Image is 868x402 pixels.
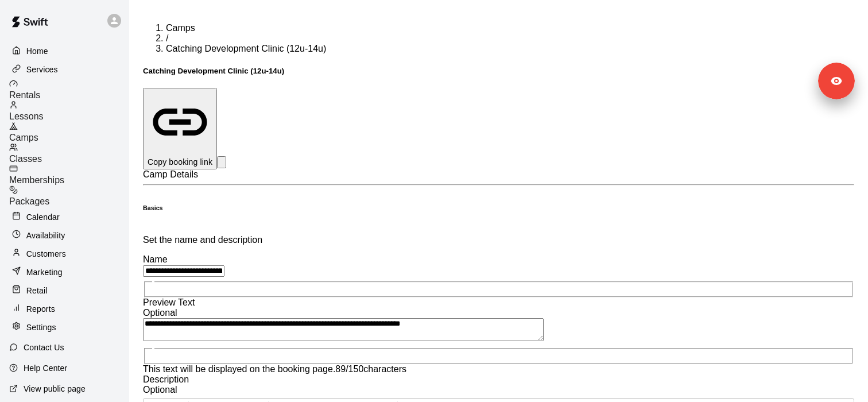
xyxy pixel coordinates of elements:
span: Optional [143,385,177,395]
span: Memberships [9,175,64,185]
a: Rentals [9,79,129,100]
a: Reports [9,300,120,318]
button: select merge strategy [217,156,226,168]
span: Rentals [9,90,40,100]
h5: Catching Development Clinic (12u-14u) [143,67,854,75]
span: Catching Development Clinic (12u-14u) [166,44,326,53]
span: Camp Details [143,169,198,179]
li: / [166,33,854,44]
a: Services [9,61,120,78]
p: Retail [26,285,48,296]
label: Description [143,374,189,384]
p: Services [26,64,58,75]
p: Marketing [26,266,63,278]
span: Classes [9,154,42,164]
span: 89 / 150 characters [335,364,406,374]
a: Retail [9,282,120,299]
a: Packages [9,185,129,207]
a: Customers [9,245,120,262]
button: Copy booking link [143,88,217,169]
a: Memberships [9,164,129,185]
span: This text will be displayed on the booking page. [143,364,335,374]
a: Marketing [9,264,120,281]
a: Camps [166,23,195,33]
p: Home [26,45,48,57]
a: Settings [9,319,120,336]
span: Packages [9,196,49,206]
p: Calendar [26,211,60,223]
p: Copy booking link [148,156,212,168]
div: split button [143,88,854,169]
p: Customers [26,248,66,260]
a: Classes [9,143,129,164]
p: Help Center [24,362,67,374]
p: Set the name and description [143,235,854,245]
a: Lessons [9,100,129,122]
a: Calendar [9,208,120,226]
p: Reports [26,303,55,315]
span: Lessons [9,111,44,121]
p: View public page [24,383,86,395]
label: Name [143,254,168,264]
span: Optional [143,308,177,318]
a: Camps [9,122,129,143]
p: Settings [26,322,56,333]
p: Contact Us [24,342,64,353]
p: Availability [26,230,65,241]
label: Preview Text [143,297,195,307]
span: Camps [9,133,38,142]
h6: Basics [143,204,163,211]
a: Home [9,42,120,60]
a: Availability [9,227,120,244]
nav: breadcrumb [143,23,854,54]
